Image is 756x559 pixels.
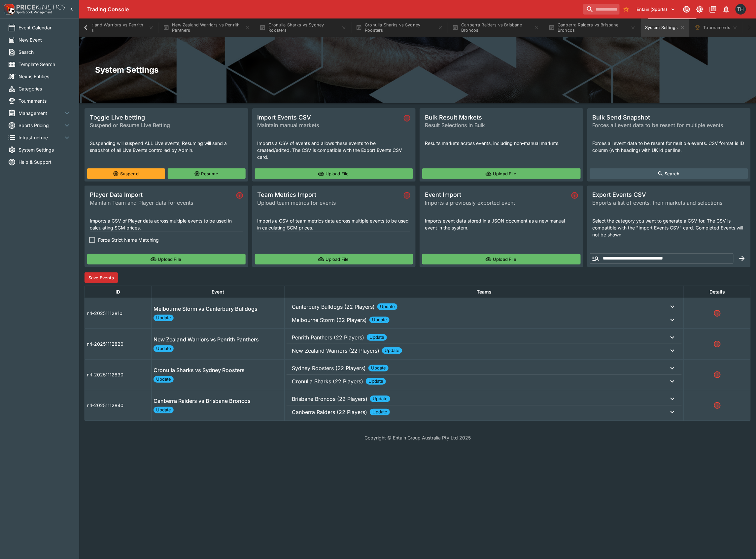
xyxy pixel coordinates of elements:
span: Export Events CSV [593,191,746,198]
td: nrl-20251112840 [85,390,152,421]
span: Event Calendar [18,24,71,31]
p: Forces all event data to be resent for multiple events. CSV format is ID column (with heading) wi... [593,140,746,154]
button: Melbourne Storm (22 Players) Update [287,313,682,327]
span: Player Data Import [90,191,234,198]
button: Brisbane Broncos (22 Players) Update [287,392,682,405]
input: search [583,4,620,15]
h2: System Settings [95,65,740,75]
span: Sports Pricing [18,122,63,129]
span: Search [18,49,71,55]
img: PriceKinetics [17,5,65,10]
span: Result Selections in Bulk [425,121,578,129]
span: Update [154,376,174,383]
img: PriceKinetics Logo [2,3,15,16]
span: Team Metrics Import [258,191,401,198]
span: Update [369,317,390,323]
span: Toggle Live betting [90,114,243,121]
p: Copyright © Entain Group Australia Pty Ltd 2025 [79,434,756,441]
button: Cronulla Sharks vs Sydney Roosters [256,18,351,37]
span: Update [377,303,397,310]
button: Suspend [87,168,165,179]
span: Exports a list of events, their markets and selections [593,199,746,207]
button: Search [590,168,748,179]
span: Forces all event data to be resent for multiple events [593,121,746,129]
th: Details [684,286,751,298]
span: Bulk Send Snapshot [593,114,746,121]
p: Imports a CSV of events and allows these events to be created/edited. The CSV is compatible with ... [258,140,411,160]
button: Resume [168,168,246,179]
span: Update [154,345,174,352]
button: Upload File [255,168,413,179]
h6: Melbourne Storm vs Canterbury Bulldogs [154,305,258,312]
button: Cronulla Sharks (22 Players) Update [287,375,682,388]
p: Brisbane Broncos (22 Players) [292,395,367,403]
button: Canberra Raiders vs Brisbane Broncos [545,18,640,37]
p: Cronulla Sharks (22 Players) [292,377,363,385]
h6: Cronulla Sharks vs Sydney Roosters [154,367,245,374]
span: Nexus Entities [18,73,71,80]
td: nrl-20251112830 [85,359,152,390]
th: ID [85,286,152,298]
button: Canberra Raiders vs Brisbane Broncos [448,18,543,37]
button: Tournaments [691,18,742,37]
button: Canberra Raiders (22 Players) Update [287,405,682,419]
p: Suspending will suspend ALL Live events, Resuming will send a snapshot of all Live Events control... [90,140,243,154]
span: Event Import [425,191,569,198]
span: Update [370,409,390,415]
th: Teams [285,286,684,298]
p: Select the category you want to generate a CSV for. The CSV is compatible with the "Import Events... [593,217,746,238]
span: Imports a previously exported event [425,199,569,207]
div: Trading Console [87,6,581,13]
button: Upload File [422,168,581,179]
button: Connected to PK [681,3,693,15]
span: Update [367,334,387,341]
button: No Bookmarks [621,4,632,15]
p: Canterbury Bulldogs (22 Players) [292,303,375,311]
span: Update [368,365,389,371]
span: Template Search [18,61,71,68]
p: Canberra Raiders (22 Players) [292,408,367,416]
span: Update [370,396,390,402]
button: Canterbury Bulldogs (22 Players) Update [287,300,682,313]
span: Import Events CSV [258,114,401,121]
span: Maintain manual markets [258,121,401,129]
p: Imports event data stored in a JSON document as a new manual event in the system. [425,217,578,231]
button: Notifications [720,3,732,15]
div: Todd Henderson [736,4,746,15]
span: Update [366,378,386,385]
span: Suspend or Resume Live Betting [90,121,243,129]
button: Sydney Roosters (22 Players) Update [287,362,682,375]
span: Categories [18,85,71,92]
button: Upload File [422,254,581,264]
span: New Event [18,36,71,43]
button: Upload File [255,254,413,264]
span: Update [154,315,174,321]
p: Melbourne Storm (22 Players) [292,316,367,324]
button: Select Tenant [633,4,679,15]
button: Penrith Panthers (22 Players) Update [287,331,682,344]
p: Results markets across events, including non-manual markets. [425,140,578,147]
h6: New Zealand Warriors vs Penrith Panthers [154,336,259,343]
span: Update [154,407,174,413]
td: nrl-20251112820 [85,329,152,359]
p: Penrith Panthers (22 Players) [292,333,364,341]
span: System Settings [18,146,71,153]
button: Upload File [87,254,246,264]
span: Tournaments [18,97,71,104]
span: Upload team metrics for events [258,199,401,207]
span: Maintain Team and Player data for events [90,199,234,207]
button: Todd Henderson [734,2,748,17]
span: Bulk Result Markets [425,114,578,121]
span: Update [382,347,402,354]
button: Toggle light/dark mode [694,3,706,15]
button: New Zealand Warriors vs Penrith Panthers [63,18,158,37]
span: Infrastructure [18,134,63,141]
p: Imports a CSV of team metrics data across multiple events to be used in calculating SGM prices. [258,217,411,231]
td: nrl-20251112810 [85,298,152,329]
p: Imports a CSV of Player data across multiple events to be used in calculating SGM prices. [90,217,243,231]
button: System Settings [641,18,689,37]
button: New Zealand Warriors (22 Players) Update [287,344,682,357]
button: New Zealand Warriors vs Penrith Panthers [159,18,254,37]
img: Sportsbook Management [17,11,52,14]
span: Management [18,110,63,117]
